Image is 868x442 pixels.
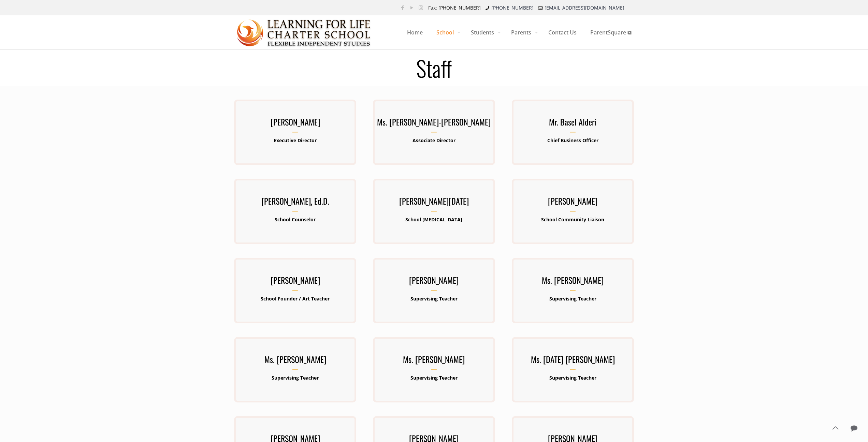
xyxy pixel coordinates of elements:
[464,22,504,43] span: Students
[399,4,406,11] a: Facebook icon
[464,15,504,49] a: Students
[274,137,317,144] b: Executive Director
[234,194,356,212] h3: [PERSON_NAME], Ed.D.
[537,4,544,11] i: mail
[237,16,371,50] img: Staff
[545,4,624,11] a: [EMAIL_ADDRESS][DOMAIN_NAME]
[583,15,638,49] a: ParentSquare ⧉
[504,22,541,43] span: Parents
[261,295,330,302] b: School Founder / Art Teacher
[226,57,642,79] h1: Staff
[410,374,458,381] b: Supervising Teacher
[512,352,634,370] h3: Ms. [DATE] [PERSON_NAME]
[430,22,464,43] span: School
[413,137,455,144] b: Associate Director
[408,4,415,11] a: YouTube icon
[828,421,842,435] a: Back to top icon
[373,352,495,370] h3: Ms. [PERSON_NAME]
[410,295,458,302] b: Supervising Teacher
[541,15,583,49] a: Contact Us
[234,273,356,291] h3: [PERSON_NAME]
[373,273,495,291] h3: [PERSON_NAME]
[504,15,541,49] a: Parents
[400,22,430,43] span: Home
[400,15,430,49] a: Home
[234,115,356,133] h3: [PERSON_NAME]
[512,273,634,291] h3: Ms. [PERSON_NAME]
[549,295,596,302] b: Supervising Teacher
[430,15,464,49] a: School
[405,216,462,223] b: School [MEDICAL_DATA]
[417,4,424,11] a: Instagram icon
[484,4,491,11] i: phone
[275,216,316,223] b: School Counselor
[491,4,534,11] a: [PHONE_NUMBER]
[373,194,495,212] h3: [PERSON_NAME][DATE]
[272,374,319,381] b: Supervising Teacher
[512,115,634,133] h3: Mr. Basel Alderi
[583,22,638,43] span: ParentSquare ⧉
[547,137,598,144] b: Chief Business Officer
[373,115,495,133] h3: Ms. [PERSON_NAME]-[PERSON_NAME]
[541,22,583,43] span: Contact Us
[234,352,356,370] h3: Ms. [PERSON_NAME]
[541,216,604,223] b: School Community Liaison
[549,374,596,381] b: Supervising Teacher
[512,194,634,212] h3: [PERSON_NAME]
[237,15,371,49] a: Learning for Life Charter School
